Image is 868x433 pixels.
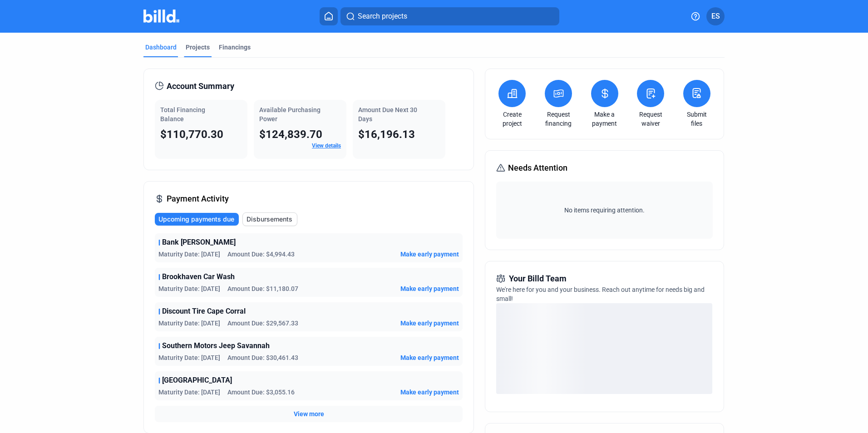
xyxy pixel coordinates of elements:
span: Southern Motors Jeep Savannah [162,340,270,351]
span: We're here for you and your business. Reach out anytime for needs big and small! [496,286,705,302]
span: Amount Due: $29,567.33 [227,319,298,328]
span: Brookhaven Car Wash [162,271,235,282]
span: ES [711,11,720,22]
span: $124,839.70 [259,128,322,141]
span: Bank [PERSON_NAME] [162,237,236,248]
button: Make early payment [400,353,459,362]
span: Maturity Date: [DATE] [158,353,220,362]
button: ES [706,7,725,25]
span: Maturity Date: [DATE] [158,250,220,259]
a: Create project [496,110,528,128]
span: Disbursements [247,215,292,224]
a: View details [312,143,341,149]
button: Upcoming payments due [155,213,239,226]
span: Available Purchasing Power [259,106,321,123]
span: Amount Due: $4,994.43 [227,250,295,259]
span: [GEOGRAPHIC_DATA] [162,375,232,386]
span: Search projects [358,11,407,22]
button: Make early payment [400,319,459,328]
span: Upcoming payments due [158,215,234,224]
a: Request financing [542,110,574,128]
span: Maturity Date: [DATE] [158,284,220,293]
button: Make early payment [400,284,459,293]
span: Amount Due: $30,461.43 [227,353,298,362]
span: Payment Activity [167,192,229,205]
span: $110,770.30 [160,128,223,141]
span: No items requiring attention. [500,206,709,215]
span: $16,196.13 [358,128,415,141]
span: Amount Due: $11,180.07 [227,284,298,293]
span: Your Billd Team [509,272,567,285]
button: View more [294,409,324,418]
span: Amount Due Next 30 Days [358,106,417,123]
img: Billd Company Logo [143,10,179,23]
span: Discount Tire Cape Corral [162,306,246,317]
span: Maturity Date: [DATE] [158,388,220,397]
span: Needs Attention [508,162,567,174]
button: Disbursements [242,212,297,226]
span: Amount Due: $3,055.16 [227,388,295,397]
div: Financings [219,43,251,52]
button: Make early payment [400,388,459,397]
a: Make a payment [589,110,621,128]
span: Account Summary [167,80,234,93]
div: Dashboard [145,43,177,52]
a: Submit files [681,110,713,128]
div: Projects [186,43,210,52]
button: Make early payment [400,250,459,259]
a: Request waiver [635,110,666,128]
div: loading [496,303,712,394]
span: Total Financing Balance [160,106,205,123]
span: Maturity Date: [DATE] [158,319,220,328]
button: Search projects [340,7,559,25]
